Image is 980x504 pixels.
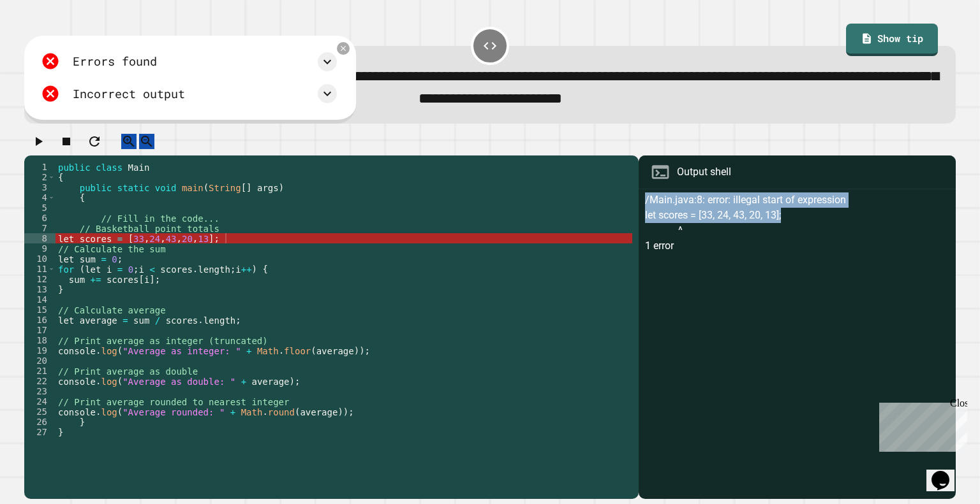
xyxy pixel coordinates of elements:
div: 13 [24,284,56,294]
div: 8 [24,233,56,243]
div: Errors found [73,53,157,71]
div: 21 [24,366,56,376]
span: Toggle code folding, rows 11 through 13 [48,264,55,274]
div: 10 [24,254,56,264]
div: 11 [24,264,56,274]
div: 19 [24,345,56,356]
div: 7 [24,223,56,233]
span: Toggle code folding, rows 2 through 27 [48,172,55,182]
div: 9 [24,243,56,254]
div: 5 [24,203,56,213]
div: Output shell [677,164,731,180]
div: 25 [24,407,56,417]
div: 26 [24,417,56,427]
div: 6 [24,213,56,223]
iframe: chat widget [874,398,967,452]
div: 24 [24,396,56,407]
div: 23 [24,386,56,396]
div: 20 [24,356,56,366]
span: Toggle code folding, rows 4 through 26 [48,192,55,203]
div: 4 [24,192,56,203]
div: 14 [24,294,56,305]
div: 27 [24,427,56,437]
div: 18 [24,335,56,345]
div: 3 [24,182,56,192]
div: 2 [24,172,56,182]
div: Incorrect output [73,85,185,103]
a: Show tip [846,24,938,57]
iframe: chat widget [926,453,967,491]
div: 15 [24,305,56,315]
div: 17 [24,325,56,335]
div: /Main.java:8: error: illegal start of expression let scores = [33, 24, 43, 20, 13]; ^ 1 error [645,192,949,499]
div: 16 [24,315,56,325]
div: 1 [24,162,56,172]
div: 12 [24,274,56,284]
div: 22 [24,376,56,386]
div: Chat with us now!Close [5,5,88,81]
